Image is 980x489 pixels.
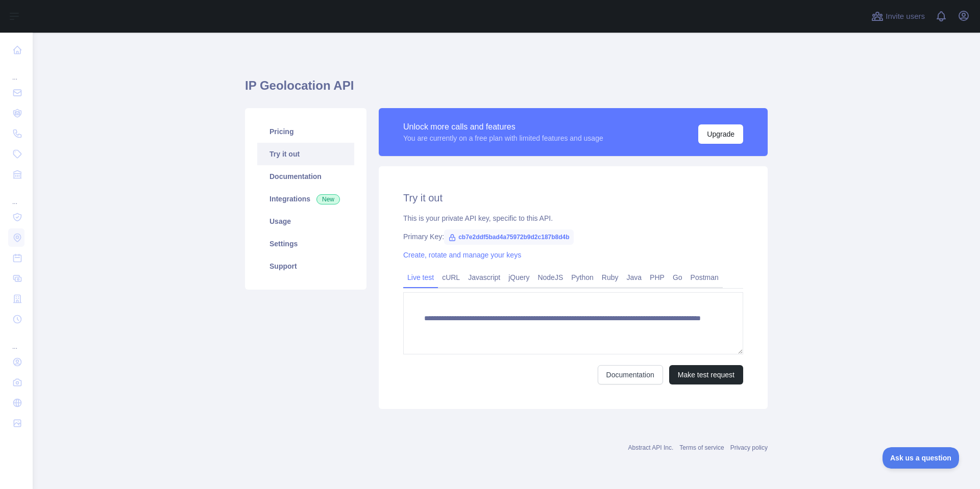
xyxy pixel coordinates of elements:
a: Settings [257,233,354,255]
a: Documentation [257,165,354,188]
a: Postman [687,269,723,286]
a: Usage [257,210,354,233]
span: New [316,194,340,204]
a: Support [257,255,354,277]
a: Create, rotate and manage your keys [403,251,521,259]
div: This is your private API key, specific to this API. [403,213,743,223]
button: Make test request [669,365,743,384]
a: Integrations New [257,188,354,210]
div: ... [8,330,24,351]
a: Abstract API Inc. [628,444,674,451]
div: You are currently on a free plan with limited features and usage [403,133,603,143]
span: cb7e2ddf5bad4a75972b9d2c187b8d4b [444,229,573,245]
div: ... [8,61,24,82]
a: cURL [438,269,464,286]
div: Unlock more calls and features [403,121,603,133]
a: Javascript [464,269,504,286]
div: Primary Key: [403,231,743,242]
a: Documentation [598,365,663,384]
a: Ruby [598,269,623,286]
a: PHP [646,269,669,286]
h2: Try it out [403,191,743,205]
a: Try it out [257,143,354,165]
a: Java [623,269,646,286]
iframe: Toggle Customer Support [883,447,960,469]
a: Pricing [257,120,354,143]
a: jQuery [504,269,533,286]
a: NodeJS [533,269,567,286]
a: Privacy policy [730,444,768,451]
span: Invite users [886,11,925,22]
a: Terms of service [679,444,724,451]
button: Upgrade [698,124,743,144]
a: Live test [403,269,438,286]
div: ... [8,186,24,206]
a: Go [669,269,687,286]
button: Invite users [869,8,927,24]
h1: IP Geolocation API [245,78,768,102]
a: Python [567,269,598,286]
